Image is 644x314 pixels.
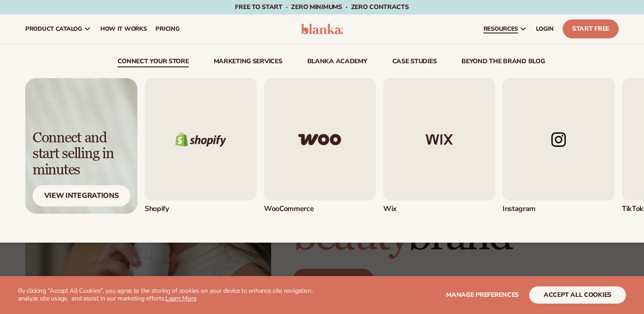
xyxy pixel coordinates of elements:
[25,25,82,33] span: product catalog
[446,291,519,299] span: Manage preferences
[25,78,137,214] img: Light background with shadow.
[461,58,545,67] a: beyond the brand blog
[383,78,495,214] div: 3 / 5
[214,58,282,67] a: Marketing services
[33,130,130,178] div: Connect and start selling in minutes
[18,287,334,303] p: By clicking "Accept All Cookies", you agree to the storing of cookies on your device to enhance s...
[264,78,376,214] div: 2 / 5
[145,78,257,214] a: Shopify logo. Shopify
[529,286,626,304] button: accept all cookies
[96,14,151,43] a: How It Works
[484,25,518,33] span: resources
[383,78,495,201] img: Wix logo.
[264,78,376,201] img: Woo commerce logo.
[503,78,615,214] div: 4 / 5
[165,294,196,303] a: Learn More
[264,204,376,214] div: WooCommerce
[536,25,554,33] span: LOGIN
[503,204,615,214] div: Instagram
[118,58,189,67] a: connect your store
[392,58,437,67] a: case studies
[21,14,96,43] a: product catalog
[383,204,495,214] div: Wix
[264,78,376,214] a: Woo commerce logo. WooCommerce
[383,78,495,214] a: Wix logo. Wix
[563,19,619,38] a: Start Free
[446,286,519,304] button: Manage preferences
[100,25,147,33] span: How It Works
[145,78,257,214] div: 1 / 5
[155,25,179,33] span: pricing
[25,78,137,214] a: Light background with shadow. Connect and start selling in minutes View Integrations
[503,78,615,201] img: Instagram logo.
[145,78,257,201] img: Shopify logo.
[479,14,531,43] a: resources
[33,185,130,206] div: View Integrations
[145,204,257,214] div: Shopify
[307,58,367,67] a: Blanka Academy
[531,14,558,43] a: LOGIN
[151,14,184,43] a: pricing
[503,78,615,214] a: Instagram logo. Instagram
[235,3,409,11] span: Free to start · ZERO minimums · ZERO contracts
[301,23,343,34] img: logo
